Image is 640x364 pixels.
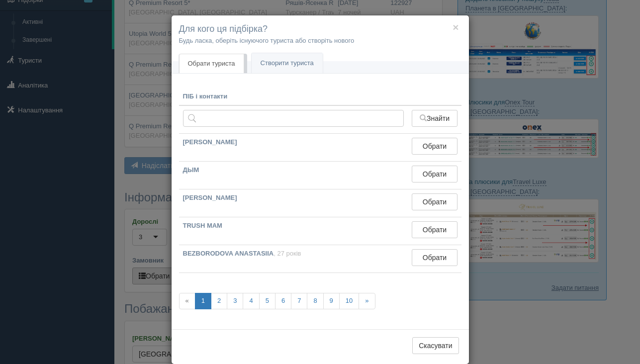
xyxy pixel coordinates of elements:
a: 8 [307,293,323,309]
a: 1 [195,293,211,309]
a: 7 [291,293,307,309]
button: Обрати [412,193,457,210]
a: 10 [339,293,359,309]
button: × [453,22,458,32]
b: BEZBORODOVA ANASTASIIA [183,250,274,257]
b: [PERSON_NAME] [183,138,237,146]
span: « [179,293,195,309]
b: [PERSON_NAME] [183,194,237,201]
a: 4 [243,293,259,309]
th: ПІБ і контакти [179,88,408,106]
button: Скасувати [412,337,458,354]
b: ДЫМ [183,166,199,174]
a: 2 [211,293,227,309]
a: Створити туриста [252,53,323,74]
p: Будь ласка, оберіть існуючого туриста або створіть нового [179,36,461,45]
a: Обрати туриста [179,54,244,74]
a: 5 [259,293,275,309]
button: Обрати [412,166,457,182]
a: » [359,293,375,309]
a: 6 [275,293,291,309]
a: 3 [227,293,243,309]
button: Обрати [412,221,457,238]
a: 9 [323,293,340,309]
button: Обрати [412,138,457,155]
b: TRUSH MAM [183,222,222,229]
button: Обрати [412,249,457,266]
input: Пошук за ПІБ, паспортом або контактами [183,110,404,127]
button: Знайти [412,110,457,127]
span: , 27 років [274,250,301,257]
h4: Для кого ця підбірка? [179,23,461,36]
